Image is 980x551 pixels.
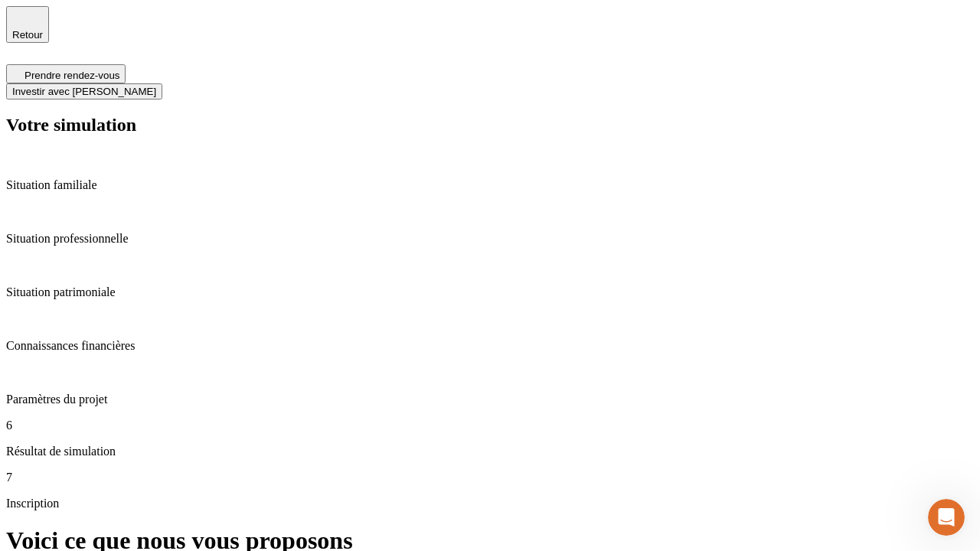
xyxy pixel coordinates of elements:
[6,83,162,99] button: Investir avec [PERSON_NAME]
[6,445,974,458] p: Résultat de simulation
[6,497,974,510] p: Inscription
[6,115,974,135] h2: Votre simulation
[928,499,965,536] iframe: Intercom live chat
[6,393,974,406] p: Paramètres du projet
[6,6,49,43] button: Retour
[12,86,156,97] span: Investir avec [PERSON_NAME]
[6,178,974,192] p: Situation familiale
[24,70,119,81] span: Prendre rendez-vous
[6,339,974,353] p: Connaissances financières
[6,232,974,246] p: Situation professionnelle
[6,64,126,83] button: Prendre rendez-vous
[6,285,974,299] p: Situation patrimoniale
[12,29,43,41] span: Retour
[6,471,974,484] p: 7
[6,419,974,432] p: 6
